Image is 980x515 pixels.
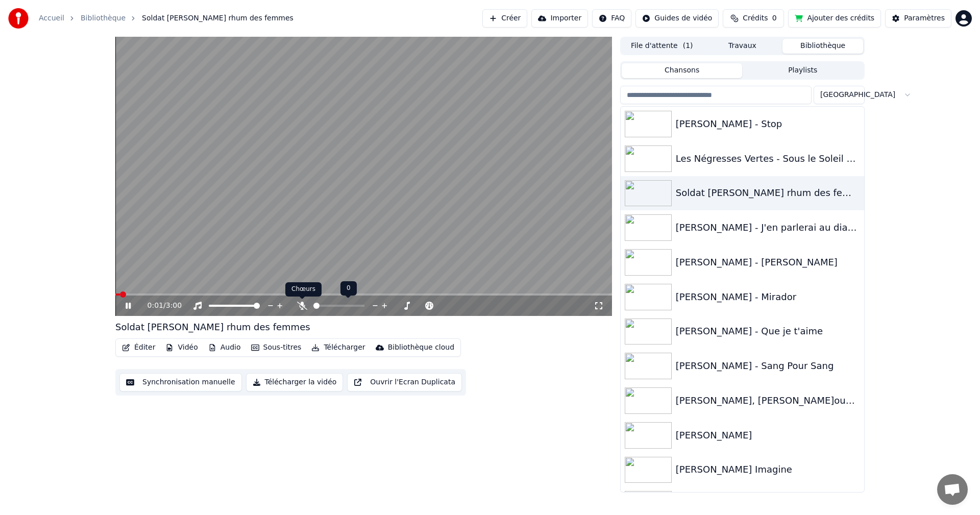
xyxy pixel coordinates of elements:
button: Playlists [742,63,863,78]
div: [PERSON_NAME] - Que je t'aime [676,324,860,338]
button: Sous-titres [247,340,306,355]
button: Crédits0 [723,9,784,28]
div: [PERSON_NAME] - Mirador [676,290,860,304]
button: Éditer [118,340,159,355]
div: Soldat [PERSON_NAME] rhum des femmes [676,186,860,200]
span: Crédits [743,13,768,23]
button: Audio [204,340,245,355]
div: 0 [340,281,357,296]
button: Ouvrir l'Ecran Duplicata [347,373,462,391]
button: Télécharger [307,340,369,355]
div: [PERSON_NAME] [676,428,860,443]
div: [PERSON_NAME], [PERSON_NAME]oublierai ton nom [676,394,860,408]
span: ( 1 ) [683,41,693,51]
span: 0 [772,13,777,23]
button: Guides de vidéo [635,9,719,28]
div: [PERSON_NAME] - J'en parlerai au diable [676,220,860,235]
a: Accueil [39,13,64,23]
button: Paramètres [885,9,951,28]
div: [PERSON_NAME] - Sang Pour Sang [676,359,860,373]
nav: breadcrumb [39,13,293,23]
button: Télécharger la vidéo [246,373,344,391]
button: Bibliothèque [782,39,863,54]
span: 0:01 [148,301,163,311]
div: [PERSON_NAME] - [PERSON_NAME] [676,255,860,269]
button: Travaux [702,39,783,54]
button: Synchronisation manuelle [119,373,242,391]
span: Soldat [PERSON_NAME] rhum des femmes [142,13,293,23]
div: [PERSON_NAME] Imagine [676,462,860,477]
div: Soldat [PERSON_NAME] rhum des femmes [115,320,310,334]
img: youka [8,8,29,29]
button: Importer [531,9,588,28]
button: Chansons [622,63,743,78]
div: Ouvrir le chat [937,474,968,505]
button: Vidéo [161,340,202,355]
span: 3:00 [166,301,182,311]
div: Bibliothèque cloud [388,342,454,353]
button: FAQ [592,9,631,28]
a: Bibliothèque [81,13,126,23]
button: Créer [482,9,527,28]
span: [GEOGRAPHIC_DATA] [820,90,895,100]
div: / [148,301,172,311]
div: Paramètres [904,13,945,23]
button: File d'attente [622,39,702,54]
button: Ajouter des crédits [788,9,881,28]
div: Chœurs [285,282,322,297]
div: [PERSON_NAME] - Stop [676,117,860,131]
div: Les Négresses Vertes - Sous le Soleil de Bodega [676,152,860,166]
